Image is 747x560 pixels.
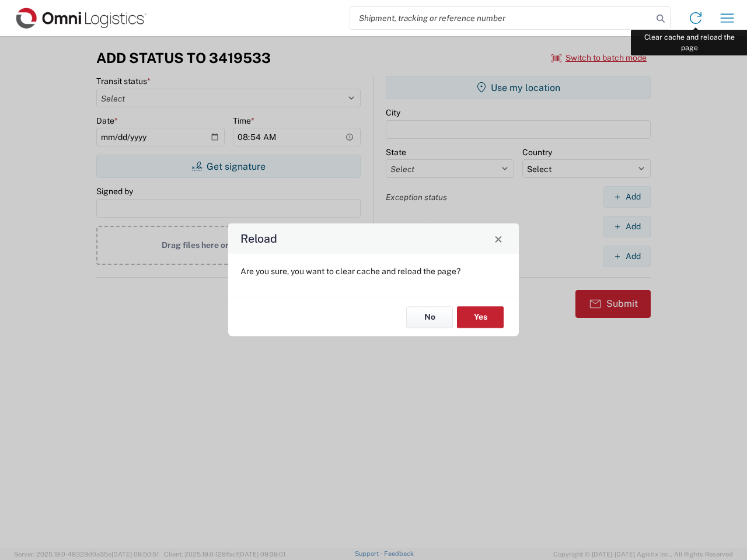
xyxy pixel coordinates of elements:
button: No [406,306,453,328]
p: Are you sure, you want to clear cache and reload the page? [240,266,507,276]
button: Yes [457,306,504,328]
input: Shipment, tracking or reference number [350,7,652,29]
button: Close [490,230,507,247]
h4: Reload [240,230,277,247]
